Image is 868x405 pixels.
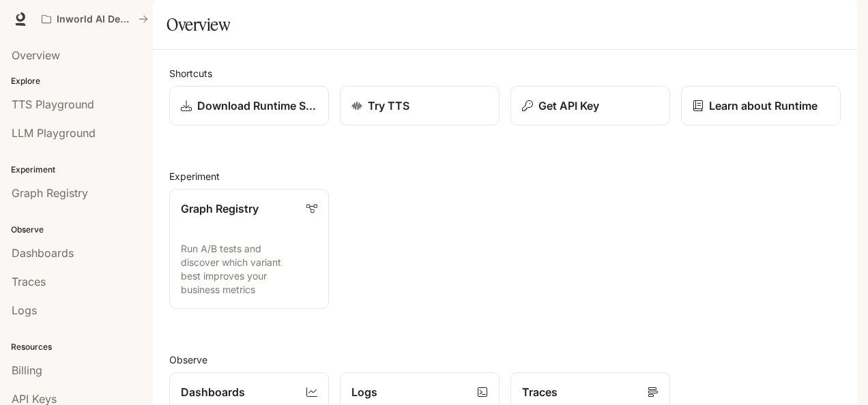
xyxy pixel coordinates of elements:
p: Inworld AI Demos [57,14,133,25]
p: Get API Key [538,97,599,114]
a: Try TTS [340,86,500,125]
h1: Overview [167,11,230,38]
p: Graph Registry [181,200,259,217]
a: Download Runtime SDK [169,86,329,125]
p: Traces [522,384,558,400]
button: Get API Key [510,86,670,125]
p: Learn about Runtime [709,97,818,114]
p: Run A/B tests and discover which variant best improves your business metrics [181,242,317,297]
p: Try TTS [368,97,409,114]
button: All workspaces [35,5,154,33]
p: Logs [351,384,377,400]
h2: Observe [169,352,841,367]
a: Learn about Runtime [681,86,841,125]
h2: Shortcuts [169,66,841,80]
p: Download Runtime SDK [197,97,317,114]
h2: Experiment [169,169,841,183]
p: Dashboards [181,384,245,400]
a: Graph RegistryRun A/B tests and discover which variant best improves your business metrics [169,189,329,309]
